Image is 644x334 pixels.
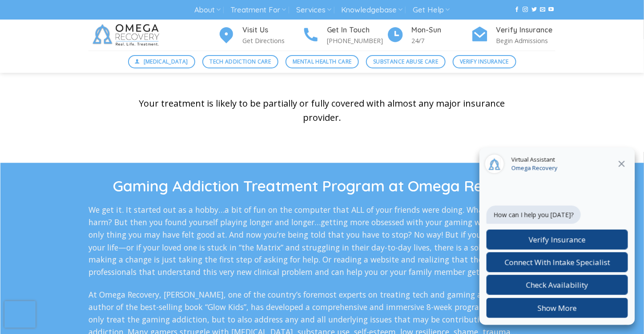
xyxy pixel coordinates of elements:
a: Services [296,2,331,18]
h4: Visit Us [242,24,302,36]
span: [MEDICAL_DATA] [144,57,188,66]
a: Follow on Instagram [523,7,528,13]
p: [PHONE_NUMBER] [327,36,386,46]
p: Your treatment is likely to be partially or fully covered with almost any major insurance provider. [129,96,515,125]
span: Mental Health Care [293,57,351,66]
a: Substance Abuse Care [366,55,446,68]
a: Send us an email [540,7,545,13]
a: Follow on YouTube [548,7,554,13]
a: Visit Us Get Directions [217,24,302,46]
a: Follow on Facebook [515,7,520,13]
h4: Mon-Sun [411,24,471,36]
span: Substance Abuse Care [373,57,438,66]
a: About [194,2,221,18]
span: Verify Insurance [460,57,509,66]
h4: Get In Touch [327,24,386,36]
a: [MEDICAL_DATA] [128,55,196,68]
a: Verify Insurance Begin Admissions [471,24,555,46]
a: Mental Health Care [286,55,359,68]
img: Omega Recovery [89,20,166,51]
a: Follow on Twitter [531,7,537,13]
p: Get Directions [242,36,302,46]
h1: Gaming Addiction Treatment Program at Omega Recovery [89,176,555,196]
a: Get In Touch [PHONE_NUMBER] [302,24,386,46]
p: 24/7 [411,36,471,46]
a: Verify Insurance [453,55,516,68]
p: We get it. It started out as a hobby…a bit of fun on the computer that ALL of your friends were d... [89,203,555,278]
span: Tech Addiction Care [209,57,271,66]
h4: Verify Insurance [496,24,555,36]
a: Knowledgebase [341,2,402,18]
a: Tech Addiction Care [202,55,278,68]
a: Get Help [413,2,450,18]
p: Begin Admissions [496,36,555,46]
a: Treatment For [230,2,286,18]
